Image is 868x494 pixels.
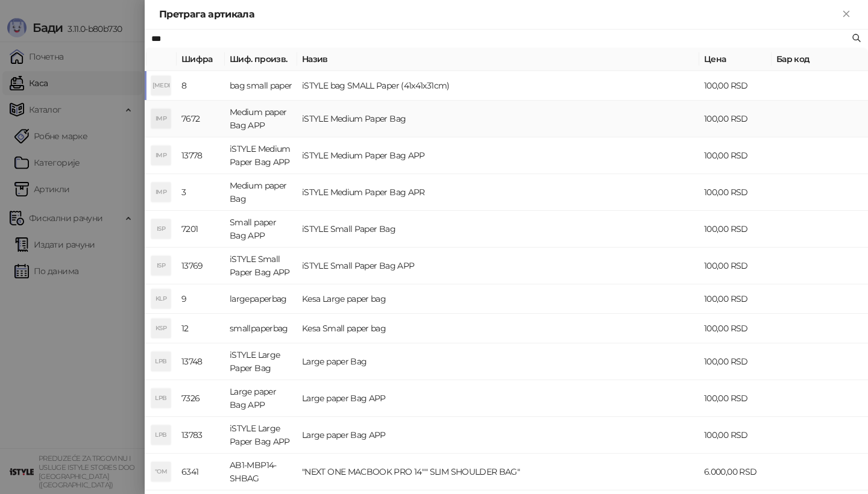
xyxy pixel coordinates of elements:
[225,101,297,137] td: Medium paper Bag APP
[699,343,772,380] td: 100,00 RSD
[225,137,297,174] td: iSTYLE Medium Paper Bag APP
[297,380,699,417] td: Large paper Bag APP
[699,248,772,284] td: 100,00 RSD
[699,380,772,417] td: 100,00 RSD
[225,417,297,454] td: iSTYLE Large Paper Bag APP
[151,352,171,371] div: LPB
[772,48,868,71] th: Бар код
[177,137,225,174] td: 13778
[151,109,171,128] div: IMP
[151,183,171,202] div: IMP
[225,248,297,284] td: iSTYLE Small Paper Bag APP
[177,248,225,284] td: 13769
[151,289,171,308] div: KLP
[151,425,171,445] div: LPB
[151,146,171,165] div: IMP
[151,256,171,275] div: ISP
[297,343,699,380] td: Large paper Bag
[225,380,297,417] td: Large paper Bag APP
[177,343,225,380] td: 13748
[151,319,171,338] div: KSP
[225,343,297,380] td: iSTYLE Large Paper Bag
[699,454,772,490] td: 6.000,00 RSD
[177,380,225,417] td: 7326
[151,462,171,481] div: "OM
[177,71,225,101] td: 8
[297,284,699,314] td: Kesa Large paper bag
[177,48,225,71] th: Шифра
[699,314,772,343] td: 100,00 RSD
[297,71,699,101] td: iSTYLE bag SMALL Paper (41x41x31cm)
[177,284,225,314] td: 9
[297,454,699,490] td: "NEXT ONE MACBOOK PRO 14"" SLIM SHOULDER BAG"
[151,76,171,95] div: [MEDICAL_DATA]
[699,48,772,71] th: Цена
[699,137,772,174] td: 100,00 RSD
[699,101,772,137] td: 100,00 RSD
[225,284,297,314] td: largepaperbag
[151,389,171,408] div: LPB
[297,48,699,71] th: Назив
[177,314,225,343] td: 12
[839,7,854,22] button: Close
[151,219,171,239] div: ISP
[159,7,839,22] div: Претрага артикала
[699,71,772,101] td: 100,00 RSD
[699,174,772,211] td: 100,00 RSD
[177,101,225,137] td: 7672
[297,137,699,174] td: iSTYLE Medium Paper Bag APP
[177,174,225,211] td: 3
[225,314,297,343] td: smallpaperbag
[699,417,772,454] td: 100,00 RSD
[297,174,699,211] td: iSTYLE Medium Paper Bag APR
[225,211,297,248] td: Small paper Bag APP
[225,174,297,211] td: Medium paper Bag
[699,284,772,314] td: 100,00 RSD
[699,211,772,248] td: 100,00 RSD
[177,454,225,490] td: 6341
[177,417,225,454] td: 13783
[297,211,699,248] td: iSTYLE Small Paper Bag
[297,101,699,137] td: iSTYLE Medium Paper Bag
[297,248,699,284] td: iSTYLE Small Paper Bag APP
[297,417,699,454] td: Large paper Bag APP
[225,454,297,490] td: AB1-MBP14-SHBAG
[177,211,225,248] td: 7201
[225,48,297,71] th: Шиф. произв.
[297,314,699,343] td: Kesa Small paper bag
[225,71,297,101] td: bag small paper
